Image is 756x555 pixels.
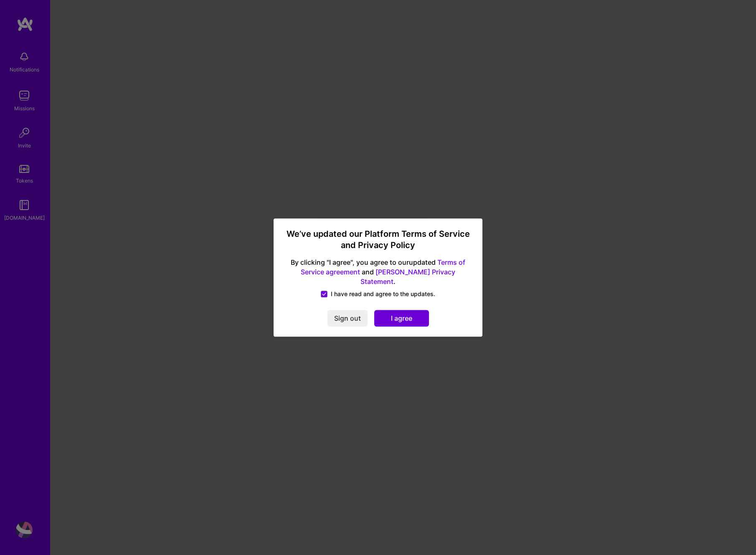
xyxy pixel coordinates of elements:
[327,310,368,327] button: Sign out
[331,290,435,298] span: I have read and agree to the updates.
[301,258,465,276] a: Terms of Service agreement
[284,228,472,251] h3: We’ve updated our Platform Terms of Service and Privacy Policy
[374,310,429,327] button: I agree
[284,258,472,287] span: By clicking "I agree", you agree to our updated and .
[360,268,455,286] a: [PERSON_NAME] Privacy Statement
